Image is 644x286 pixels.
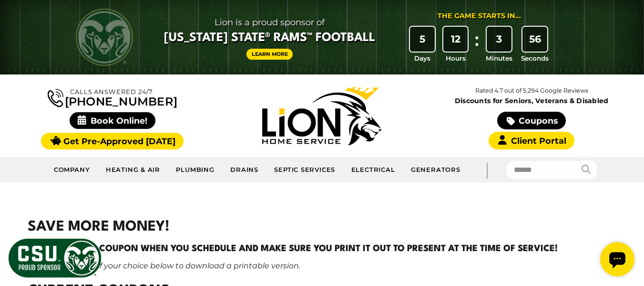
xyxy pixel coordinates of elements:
[497,112,566,129] a: Coupons
[472,27,481,64] div: :
[76,9,133,66] img: CSU Rams logo
[438,11,521,21] div: The Game Starts in...
[7,237,102,279] img: CSU Sponsor Badge
[164,30,375,46] span: [US_STATE] State® Rams™ Football
[4,4,38,38] div: Open chat widget
[443,27,468,52] div: 12
[223,160,266,180] a: Drains
[70,112,156,129] span: Book Online!
[403,160,468,180] a: Generators
[468,157,506,182] div: |
[28,261,300,270] em: Click the coupon of your choice below to download a printable version.
[521,53,549,63] span: Seconds
[246,49,293,60] a: Learn More
[489,132,574,149] a: Client Portal
[522,27,547,52] div: 56
[164,15,375,30] span: Lion is a proud sponsor of
[429,97,634,104] span: Discounts for Seniors, Veterans & Disabled
[48,87,177,107] a: [PHONE_NUMBER]
[266,160,343,180] a: Septic Services
[28,242,616,255] h4: Mention your coupon when you schedule and make sure you print it out to present at the time of se...
[46,160,98,180] a: Company
[28,220,170,234] strong: SAVE MORE MONEY!
[414,53,430,63] span: Days
[343,160,403,180] a: Electrical
[446,53,466,63] span: Hours
[262,87,381,145] img: Lion Home Service
[98,160,169,180] a: Heating & Air
[168,160,223,180] a: Plumbing
[427,85,636,96] p: Rated 4.7 out of 5,294 Google Reviews
[410,27,435,52] div: 5
[486,53,512,63] span: Minutes
[487,27,511,52] div: 3
[41,133,184,149] a: Get Pre-Approved [DATE]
